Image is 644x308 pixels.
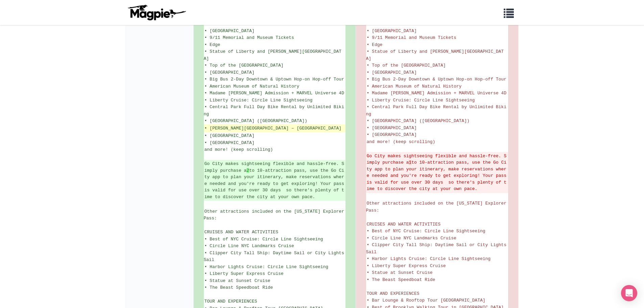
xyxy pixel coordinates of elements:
strong: 2 [246,168,249,173]
span: • Big Bus 2-Day Downtown & Uptown Hop-on Hop-off Tour [205,77,344,82]
span: • Liberty Super Express Cruise [205,271,284,276]
span: • Big Bus 2-Day Downtown & Uptown Hop-on Hop-off Tour [367,77,506,82]
span: • 9/11 Memorial and Museum Tickets [367,35,456,40]
span: • Liberty Cruise: Circle Line Sightseeing [367,98,475,103]
span: CRUISES AND WATER ACTIVITIES [205,230,278,235]
div: Open Intercom Messenger [621,285,637,301]
del: Go City makes sightseeing flexible and hassle-free. Simply purchase a to 10-attraction pass, use ... [367,153,507,192]
ins: • [PERSON_NAME][GEOGRAPHIC_DATA] – [GEOGRAPHIC_DATA] [205,125,345,132]
ins: Go City makes sightseeing flexible and hassle-free. Simply purchase a to 10-attraction pass, use ... [205,161,345,200]
span: • Statue at Sunset Cruise [367,270,433,275]
span: TOUR AND EXPERIENCES [205,299,257,304]
span: • Statue at Sunset Cruise [205,278,270,283]
span: • [GEOGRAPHIC_DATA] [367,28,417,33]
span: • The Beast Speedboat Ride [367,277,435,282]
span: • Madame [PERSON_NAME] Admission + MARVEL Universe 4D [367,91,506,96]
span: • Circle Line NYC Landmarks Cruise [205,243,294,248]
span: • Circle Line NYC Landmarks Cruise [367,236,456,241]
span: • [GEOGRAPHIC_DATA] [205,133,255,138]
span: • Best of NYC Cruise: Circle Line Sightseeing [205,237,323,242]
span: • [GEOGRAPHIC_DATA] [367,70,417,75]
span: • The Beast Speedboat Ride [205,285,273,290]
span: • [GEOGRAPHIC_DATA] [205,70,255,75]
span: • Edge [367,42,383,47]
span: Other attractions included on the [US_STATE] Explorer Pass: [366,201,509,213]
span: • [GEOGRAPHIC_DATA] ([GEOGRAPHIC_DATA]) [367,118,470,123]
span: • Edge [205,42,220,47]
span: • Clipper City Tall Ship: Daytime Sail or City Lights Sail [204,251,347,263]
span: • [GEOGRAPHIC_DATA] [205,28,255,33]
span: • American Museum of Natural History [367,84,462,89]
span: • Statue of Liberty and [PERSON_NAME][GEOGRAPHIC_DATA] [204,49,342,61]
span: TOUR AND EXPERIENCES [367,291,420,296]
span: • Central Park Full Day Bike Rental by Unlimited Biking [204,104,344,117]
span: • Liberty Cruise: Circle Line Sightseeing [205,98,313,103]
span: and more! (keep scrolling) [367,139,435,144]
span: • 9/11 Memorial and Museum Tickets [205,35,294,40]
span: • [GEOGRAPHIC_DATA] [367,132,417,137]
span: • Top of the [GEOGRAPHIC_DATA] [367,63,446,68]
span: • Central Park Full Day Bike Rental by Unlimited Biking [366,104,506,117]
span: • [GEOGRAPHIC_DATA] [205,140,255,145]
span: • [GEOGRAPHIC_DATA] [367,125,417,131]
span: CRUISES AND WATER ACTIVITIES [367,222,440,227]
span: • Bar Lounge & Rooftop Tour [GEOGRAPHIC_DATA] [367,298,485,303]
span: Other attractions included on the [US_STATE] Explorer Pass: [204,209,347,221]
span: • Top of the [GEOGRAPHIC_DATA] [205,63,284,68]
strong: 1 [409,160,411,165]
img: logo-ab69f6fb50320c5b225c76a69d11143b.png [126,4,187,21]
span: • Liberty Super Express Cruise [367,263,446,268]
span: • Harbor Lights Cruise: Circle Line Sightseeing [205,264,329,269]
span: and more! (keep scrolling) [205,147,273,152]
span: • Madame [PERSON_NAME] Admission + MARVEL Universe 4D [205,91,344,96]
span: • Statue of Liberty and [PERSON_NAME][GEOGRAPHIC_DATA] [366,49,504,61]
span: • Clipper City Tall Ship: Daytime Sail or City Lights Sail [366,242,509,255]
span: • Harbor Lights Cruise: Circle Line Sightseeing [367,256,491,261]
span: • American Museum of Natural History [205,84,300,89]
span: • [GEOGRAPHIC_DATA] ([GEOGRAPHIC_DATA]) [205,118,307,123]
span: • Best of NYC Cruise: Circle Line Sightseeing [367,229,485,234]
